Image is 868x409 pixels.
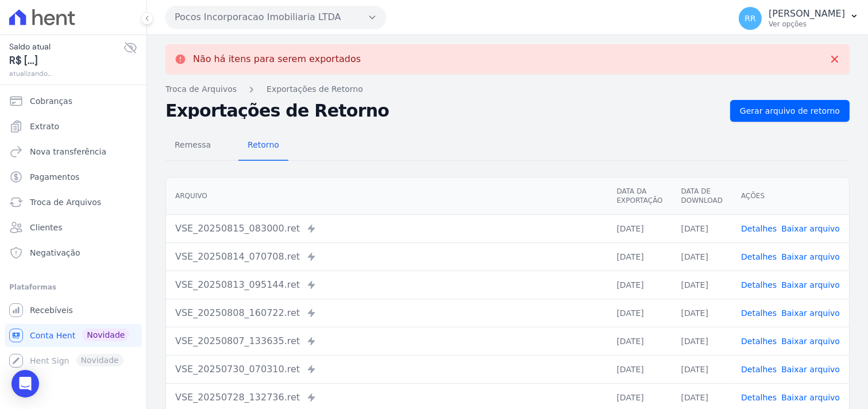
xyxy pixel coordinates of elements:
[30,196,101,208] span: Troca de Arquivos
[5,299,142,322] a: Recebíveis
[9,280,137,294] div: Plataformas
[5,241,142,264] a: Negativação
[175,306,598,320] div: VSE_20250808_160722.ret
[740,105,840,117] span: Gerar arquivo de retorno
[165,83,850,95] nav: Breadcrumb
[769,8,845,20] p: [PERSON_NAME]
[5,140,142,163] a: Nova transferência
[5,216,142,239] a: Clientes
[175,278,598,292] div: VSE_20250813_095144.ret
[5,90,142,113] a: Cobranças
[30,247,80,258] span: Negativação
[30,146,106,157] span: Nova transferência
[175,391,598,404] div: VSE_20250728_132736.ret
[165,6,386,29] button: Pocos Incorporacao Imobiliaria LTDA
[607,327,672,355] td: [DATE]
[781,280,840,290] a: Baixar arquivo
[175,334,598,348] div: VSE_20250807_133635.ret
[5,165,142,188] a: Pagamentos
[607,214,672,242] td: [DATE]
[781,308,840,318] a: Baixar arquivo
[30,95,72,107] span: Cobranças
[9,90,137,372] nav: Sidebar
[30,304,73,316] span: Recebíveis
[672,178,732,215] th: Data de Download
[672,242,732,271] td: [DATE]
[165,103,721,119] h2: Exportações de Retorno
[741,280,777,290] a: Detalhes
[781,393,840,402] a: Baixar arquivo
[607,242,672,271] td: [DATE]
[607,355,672,383] td: [DATE]
[5,191,142,214] a: Troca de Arquivos
[672,355,732,383] td: [DATE]
[730,100,850,122] a: Gerar arquivo de retorno
[769,20,845,29] p: Ver opções
[781,224,840,233] a: Baixar arquivo
[165,131,220,161] a: Remessa
[9,68,124,79] span: atualizando...
[781,252,840,261] a: Baixar arquivo
[9,41,124,53] span: Saldo atual
[672,327,732,355] td: [DATE]
[11,370,39,398] div: Open Intercom Messenger
[30,121,59,132] span: Extrato
[607,299,672,327] td: [DATE]
[30,222,62,233] span: Clientes
[267,83,363,95] a: Exportações de Retorno
[730,2,868,34] button: RR [PERSON_NAME] Ver opções
[741,337,777,346] a: Detalhes
[741,308,777,318] a: Detalhes
[781,337,840,346] a: Baixar arquivo
[672,299,732,327] td: [DATE]
[82,329,129,341] span: Novidade
[165,83,237,95] a: Troca de Arquivos
[175,250,598,264] div: VSE_20250814_070708.ret
[732,178,849,215] th: Ações
[741,252,777,261] a: Detalhes
[741,224,777,233] a: Detalhes
[672,214,732,242] td: [DATE]
[672,271,732,299] td: [DATE]
[781,365,840,374] a: Baixar arquivo
[175,362,598,376] div: VSE_20250730_070310.ret
[30,330,75,341] span: Conta Hent
[193,53,361,65] p: Não há itens para serem exportados
[166,178,607,215] th: Arquivo
[168,133,218,156] span: Remessa
[9,53,124,68] span: R$ [...]
[175,222,598,236] div: VSE_20250815_083000.ret
[30,171,79,183] span: Pagamentos
[607,178,672,215] th: Data da Exportação
[744,14,755,22] span: RR
[741,393,777,402] a: Detalhes
[741,365,777,374] a: Detalhes
[5,115,142,138] a: Extrato
[607,271,672,299] td: [DATE]
[241,133,286,156] span: Retorno
[5,324,142,347] a: Conta Hent Novidade
[238,131,288,161] a: Retorno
